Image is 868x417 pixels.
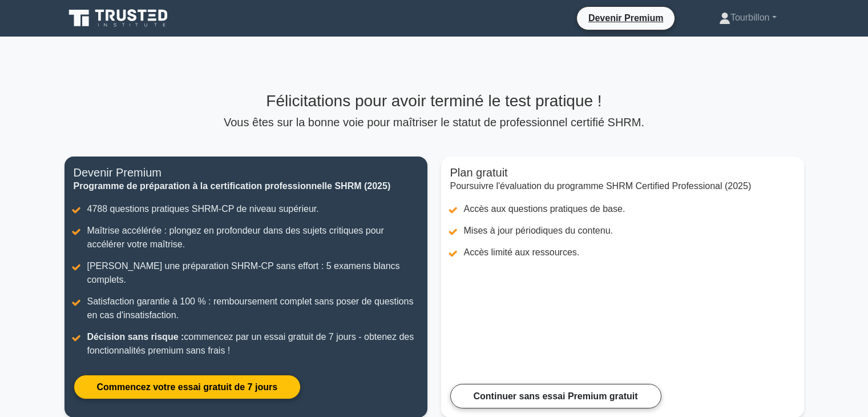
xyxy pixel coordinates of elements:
a: Commencez votre essai gratuit de 7 jours [74,375,301,399]
a: Continuer sans essai Premium gratuit [450,384,661,408]
font: Vous êtes sur la bonne voie pour maîtriser le statut de professionnel certifié SHRM. [224,116,644,129]
a: Tourbillon [692,6,804,29]
font: Tourbillon [730,13,769,22]
font: Devenir Premium [588,13,664,23]
a: Devenir Premium [582,11,671,25]
font: Félicitations pour avoir terminé le test pratique ! [266,92,601,110]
